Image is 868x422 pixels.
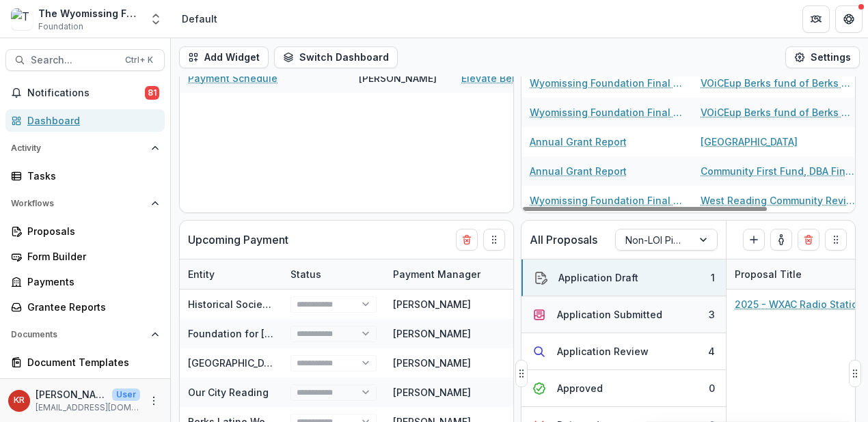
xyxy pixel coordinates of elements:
a: 2025 - WXAC Radio Station [735,297,864,311]
button: toggle-assigned-to-me [770,229,792,251]
button: Create Proposal [743,229,765,251]
button: Partners [802,5,830,33]
div: Payment Manager [385,259,521,289]
div: Entity [180,267,223,281]
a: [GEOGRAPHIC_DATA] [188,357,285,369]
div: Grantee Reports [27,300,154,314]
div: Status [282,259,385,289]
a: Tasks [5,165,165,187]
a: Payments [5,270,165,293]
a: Our City Reading [188,386,269,398]
button: Add Widget [179,46,269,68]
div: Application Draft [558,270,638,285]
div: The Wyomissing Foundation [38,6,141,20]
div: 1 [711,270,715,285]
a: West Reading Community Revitalization Foundation [701,193,855,208]
a: Community First Fund, DBA Finanta [701,164,855,178]
span: Documents [11,330,146,339]
div: 3 [709,307,715,322]
a: Elevate Berks [461,71,526,85]
div: [PERSON_NAME] [393,356,471,370]
button: Drag [483,229,505,251]
div: Document Templates [27,355,154,369]
div: Entity [180,259,282,289]
a: Annual Grant Report [530,164,627,178]
button: Drag [825,229,847,251]
button: Application Draft1 [521,259,726,296]
span: Activity [11,143,146,153]
p: [PERSON_NAME] [36,387,107,402]
a: VOiCEup Berks fund of Berks County Community Foundation [701,76,855,90]
button: More [146,393,162,409]
div: Ctrl + K [122,53,156,68]
div: Form Builder [27,249,154,264]
button: Settings [785,46,860,68]
button: Get Help [835,5,863,33]
p: [EMAIL_ADDRESS][DOMAIN_NAME] [36,402,140,414]
a: Wyomissing Foundation Final Grant Report [530,105,684,119]
button: Delete card [456,229,478,251]
button: Open Documents [5,324,165,346]
div: [PERSON_NAME] [393,297,471,311]
a: Historical Society of [GEOGRAPHIC_DATA] [188,298,384,310]
nav: breadcrumb [176,9,223,29]
div: 0 [709,381,715,395]
div: 4 [708,344,715,358]
div: Approved [557,381,603,395]
button: Open entity switcher [146,5,165,33]
div: Status [282,267,329,281]
div: Payments [27,275,154,289]
a: Form Builder [5,245,165,268]
a: [GEOGRAPHIC_DATA] [701,135,798,149]
span: 81 [145,86,159,100]
button: Notifications81 [5,82,165,104]
span: Workflows [11,199,146,208]
a: Wyomissing Foundation Final Grant Report [530,76,684,90]
span: Notifications [27,87,145,99]
div: [PERSON_NAME] [359,71,437,85]
p: Upcoming Payment [188,231,288,248]
button: Approved0 [521,370,726,407]
button: Switch Dashboard [274,46,398,68]
button: Drag [515,360,528,387]
a: Proposals [5,220,165,242]
a: Grantee Reports [5,296,165,318]
p: User [112,389,140,401]
button: Application Submitted3 [521,296,726,333]
button: Delete card [798,229,819,251]
div: Karen Rightmire [14,396,25,405]
div: Proposals [27,224,154,238]
a: Foundation for [GEOGRAPHIC_DATA] [188,328,358,339]
button: Search... [5,49,165,71]
div: Proposal Title [727,267,810,281]
p: All Proposals [530,231,597,248]
div: Application Review [557,344,649,358]
div: Tasks [27,169,154,183]
div: [PERSON_NAME] [393,326,471,341]
a: Annual Grant Report [530,135,627,149]
div: Dashboard [27,113,154,128]
a: Dashboard [5,109,165,132]
a: VOiCEup Berks fund of Berks County Community Foundation [701,105,855,119]
div: Default [182,12,217,26]
a: Document Templates [5,351,165,374]
a: Payment Schedule [188,71,277,85]
div: [PERSON_NAME] [393,385,471,399]
div: Application Submitted [557,307,662,322]
a: Wyomissing Foundation Final Grant Report [530,193,684,208]
button: Open Activity [5,137,165,159]
button: Open Workflows [5,193,165,214]
button: Drag [849,360,861,387]
span: Foundation [38,20,83,33]
button: Application Review4 [521,333,726,370]
div: Payment Manager [385,267,489,281]
span: Search... [31,55,117,66]
img: The Wyomissing Foundation [11,8,33,30]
